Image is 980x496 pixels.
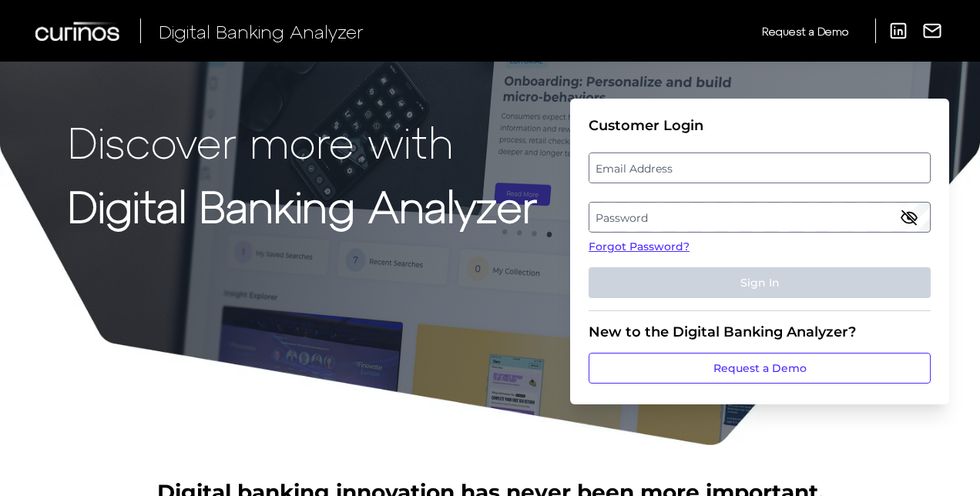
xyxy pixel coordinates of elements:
img: Curinos [35,22,122,41]
a: Forgot Password? [589,239,931,255]
button: Sign In [589,267,931,298]
label: Email Address [589,154,929,182]
a: Request a Demo [589,353,931,384]
label: Password [589,203,929,231]
span: Digital Banking Analyzer [159,20,364,42]
div: Customer Login [589,117,931,134]
span: Request a Demo [762,25,848,38]
div: New to the Digital Banking Analyzer? [589,323,931,340]
a: Request a Demo [762,18,848,44]
p: Discover more with [68,117,537,166]
strong: Digital Banking Analyzer [68,179,537,231]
